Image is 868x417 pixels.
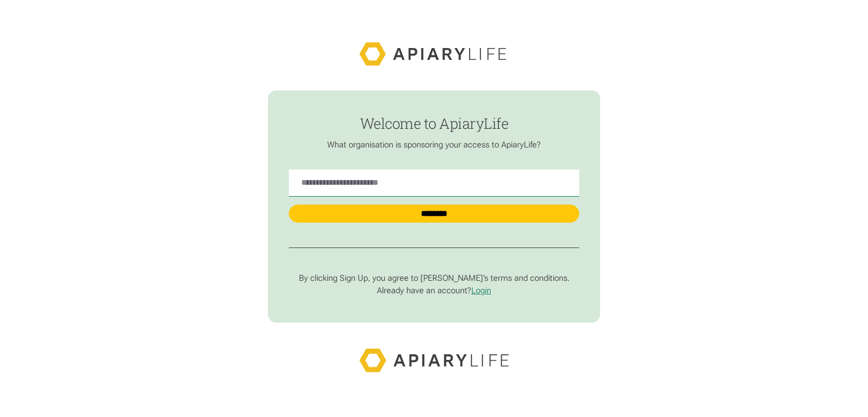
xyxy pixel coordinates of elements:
h1: Welcome to ApiaryLife [289,115,579,131]
p: By clicking Sign Up, you agree to [PERSON_NAME]’s terms and conditions. [289,273,579,283]
p: Already have an account? [289,285,579,296]
form: find-employer [268,90,600,323]
p: What organisation is sponsoring your access to ApiaryLife? [289,140,579,150]
a: Login [471,285,491,296]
